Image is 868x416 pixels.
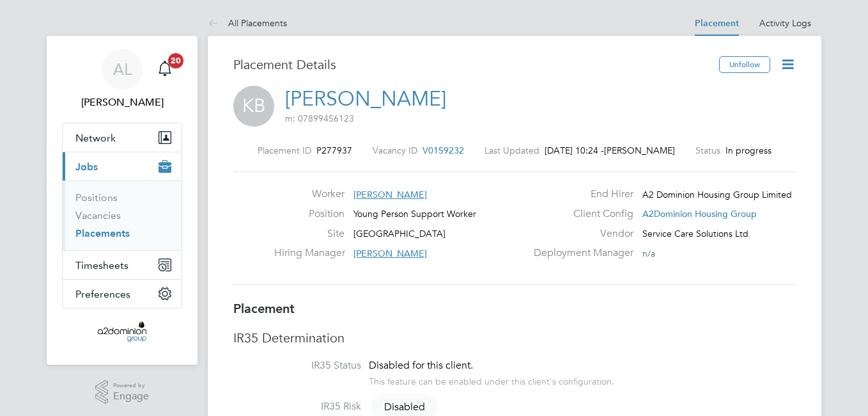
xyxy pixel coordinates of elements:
[75,227,130,239] a: Placements
[233,86,274,127] span: KB
[285,113,354,124] span: m: 07899456123
[353,189,427,200] span: [PERSON_NAME]
[545,145,604,156] span: [DATE] 10:24 -
[63,280,182,308] button: Preferences
[75,209,121,221] a: Vacancies
[642,228,748,239] span: Service Care Solutions Ltd
[285,86,446,111] a: [PERSON_NAME]
[373,145,417,156] label: Vacancy ID
[526,207,633,221] label: Client Config
[642,208,757,220] span: A2Dominion Housing Group
[642,189,792,200] span: A2 Dominion Housing Group Limited
[168,53,183,68] span: 20
[233,56,709,73] h3: Placement Details
[642,248,655,259] span: n/a
[258,145,311,156] label: Placement ID
[526,227,633,241] label: Vendor
[274,227,345,241] label: Site
[63,152,182,180] button: Jobs
[233,400,361,413] label: IR35 Risk
[233,330,796,346] h3: IR35 Determination
[526,246,633,260] label: Deployment Manager
[274,246,345,260] label: Hiring Manager
[152,49,178,90] a: 20
[75,191,118,204] a: Positions
[233,359,361,372] label: IR35 Status
[75,132,116,144] span: Network
[63,180,182,250] div: Jobs
[353,228,446,239] span: [GEOGRAPHIC_DATA]
[369,372,614,387] div: This feature can be enabled under this client's configuration.
[47,36,198,365] nav: Main navigation
[113,380,149,391] span: Powered by
[353,248,427,259] span: [PERSON_NAME]
[62,49,182,110] a: AL[PERSON_NAME]
[274,207,345,221] label: Position
[62,95,182,110] span: Abbie Leadley
[95,380,150,404] a: Powered byEngage
[695,145,720,156] label: Status
[63,124,182,152] button: Network
[75,161,98,173] span: Jobs
[98,321,146,342] img: a2dominion-logo-retina.png
[62,321,182,342] a: Go to home page
[759,17,811,29] a: Activity Logs
[369,359,473,372] span: Disabled for this client.
[274,188,345,201] label: Worker
[63,251,182,279] button: Timesheets
[719,56,770,73] button: Unfollow
[113,61,132,77] span: AL
[484,145,539,156] label: Last Updated
[353,208,476,220] span: Young Person Support Worker
[695,18,739,29] a: Placement
[75,288,130,300] span: Preferences
[316,145,352,156] span: P277937
[113,391,149,402] span: Engage
[233,301,295,316] b: Placement
[75,259,128,271] span: Timesheets
[208,17,287,29] a: All Placements
[422,145,464,156] span: V0159232
[725,145,771,156] span: In progress
[526,188,633,201] label: End Hirer
[604,145,675,156] span: [PERSON_NAME]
